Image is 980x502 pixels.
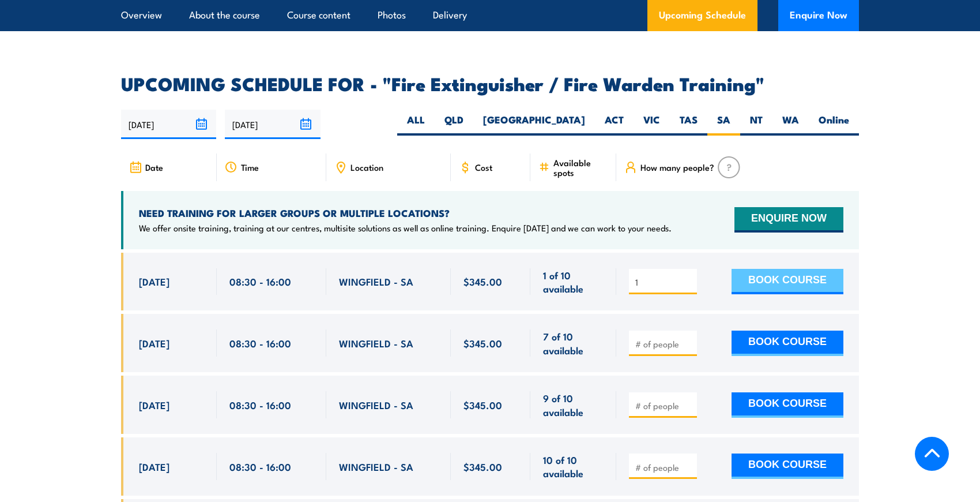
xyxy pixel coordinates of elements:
span: 7 of 10 available [543,329,604,357]
label: ALL [397,113,435,136]
span: Date [145,162,163,172]
span: 08:30 - 16:00 [229,398,291,411]
label: NT [740,113,772,136]
input: # of people [635,276,693,288]
input: # of people [635,400,693,411]
span: [DATE] [139,336,169,350]
input: From date [121,110,216,139]
label: VIC [634,113,670,136]
span: Cost [475,162,492,172]
span: $345.00 [463,275,502,288]
span: 10 of 10 available [543,453,604,480]
h2: UPCOMING SCHEDULE FOR - "Fire Extinguisher / Fire Warden Training" [121,75,859,91]
span: Time [241,162,259,172]
span: WINGFIELD - SA [339,336,413,350]
p: We offer onsite training, training at our centres, multisite solutions as well as online training... [139,222,672,234]
label: QLD [435,113,473,136]
span: 08:30 - 16:00 [229,460,291,473]
label: Online [809,113,859,136]
span: Location [350,162,383,172]
span: $345.00 [463,336,502,350]
span: 08:30 - 16:00 [229,275,291,288]
span: 9 of 10 available [543,391,604,418]
span: Available spots [553,158,608,177]
input: # of people [635,338,693,350]
span: WINGFIELD - SA [339,398,413,411]
span: WINGFIELD - SA [339,460,413,473]
h4: NEED TRAINING FOR LARGER GROUPS OR MULTIPLE LOCATIONS? [139,207,672,219]
label: WA [772,113,809,136]
span: 08:30 - 16:00 [229,336,291,350]
span: How many people? [640,162,714,172]
label: [GEOGRAPHIC_DATA] [473,113,595,136]
button: BOOK COURSE [732,269,843,294]
label: SA [707,113,740,136]
span: [DATE] [139,398,169,411]
input: # of people [635,462,693,473]
button: BOOK COURSE [732,454,843,479]
span: $345.00 [463,398,502,411]
input: To date [225,110,320,139]
button: BOOK COURSE [732,331,843,356]
label: TAS [670,113,707,136]
button: BOOK COURSE [732,392,843,418]
span: 1 of 10 available [543,268,604,295]
span: $345.00 [463,460,502,473]
label: ACT [595,113,634,136]
button: ENQUIRE NOW [734,207,843,233]
span: WINGFIELD - SA [339,275,413,288]
span: [DATE] [139,460,169,473]
span: [DATE] [139,275,169,288]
